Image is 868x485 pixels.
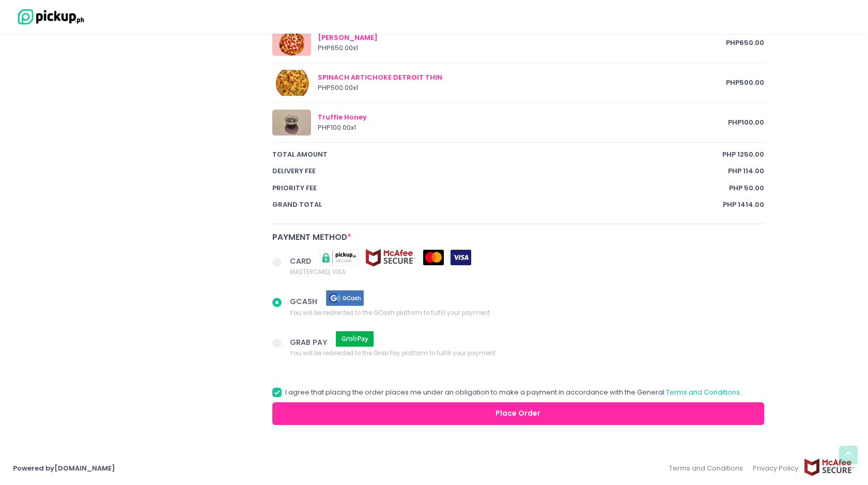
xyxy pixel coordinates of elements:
img: grab pay [329,330,381,348]
span: You will be redirected to the Grab Pay platform to fulfill your payment. [290,348,497,358]
span: PHP 650.00 [726,38,764,48]
div: PHP 100.00 x 1 [318,123,728,133]
img: logo [13,8,85,26]
label: I agree that placing the order places me under an obligation to make a payment in accordance with... [272,387,741,398]
a: Powered by[DOMAIN_NAME] [13,463,115,473]
span: PHP 114.00 [728,166,764,176]
img: mastercard [423,250,444,265]
button: Place Order [272,402,764,426]
span: Priority Fee [272,183,729,193]
span: Grand total [272,200,723,210]
img: mcafee-secure [803,458,855,476]
span: PHP 500.00 [726,78,764,88]
div: PHP 500.00 x 1 [318,83,726,93]
a: Terms and Conditions [669,458,748,478]
div: Payment Method [272,231,764,243]
a: Privacy Policy [748,458,804,478]
span: PHP 100.00 [728,117,764,128]
span: GRAB PAY [290,337,329,347]
span: MASTERCARD, VISA [290,267,471,277]
img: visa [451,250,471,265]
span: PHP 50.00 [729,183,764,193]
span: total amount [272,149,722,160]
span: Delivery Fee [272,166,728,176]
div: SPINACH ARTICHOKE DETROIT THIN [318,72,726,83]
span: PHP 1250.00 [722,149,764,160]
span: GCASH [290,296,319,307]
span: PHP 1414.00 [723,200,764,210]
div: Truffle Honey [318,112,728,123]
div: [PERSON_NAME] [318,33,726,43]
img: mcafee-secure [365,249,416,267]
img: gcash [319,289,371,307]
div: PHP 650.00 x 1 [318,43,726,53]
span: You will be redirected to the GCash platform to fulfill your payment. [290,307,491,317]
span: CARD [290,255,313,266]
a: Terms and Conditions [666,387,740,397]
img: pickupsecure [313,249,365,267]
